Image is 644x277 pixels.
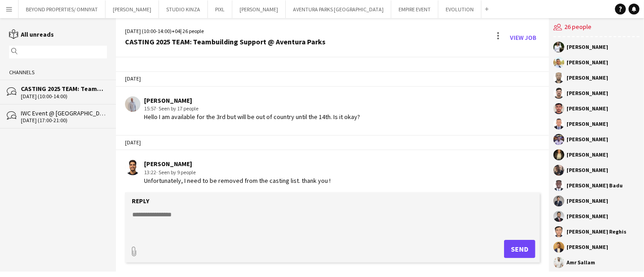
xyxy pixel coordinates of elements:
[159,0,208,18] button: STUDIO KINZA
[567,44,608,50] div: [PERSON_NAME]
[9,30,54,38] a: All unreads
[144,96,360,105] div: [PERSON_NAME]
[172,28,180,34] span: +04
[567,183,623,188] div: [PERSON_NAME] Badu
[286,0,391,18] button: AVENTURA PARKS [GEOGRAPHIC_DATA]
[567,152,608,158] div: [PERSON_NAME]
[144,168,331,177] div: 13:22
[567,167,608,173] div: [PERSON_NAME]
[567,106,608,111] div: [PERSON_NAME]
[567,91,608,96] div: [PERSON_NAME]
[567,75,608,81] div: [PERSON_NAME]
[125,27,326,35] div: [DATE] (10:00-14:00) | 26 people
[567,229,626,234] div: [PERSON_NAME] Reghis
[144,105,360,113] div: 15:57
[391,0,438,18] button: EMPIRE EVENT
[504,240,535,258] button: Send
[106,0,159,18] button: [PERSON_NAME]
[208,0,232,18] button: PIXL
[438,0,481,18] button: EVOLUTION
[125,38,326,46] div: CASTING 2025 TEAM: Teambuilding Support @ Aventura Parks
[506,30,540,45] a: View Job
[553,18,639,37] div: 26 people
[21,117,107,124] div: [DATE] (17:00-21:00)
[144,160,331,168] div: [PERSON_NAME]
[21,109,107,117] div: IWC Event @ [GEOGRAPHIC_DATA]
[567,214,608,219] div: [PERSON_NAME]
[567,60,608,65] div: [PERSON_NAME]
[21,85,107,93] div: CASTING 2025 TEAM: Teambuilding Support @ Aventura Parks
[156,105,198,112] span: · Seen by 17 people
[567,244,608,250] div: [PERSON_NAME]
[19,0,106,18] button: BEYOND PROPERTIES/ OMNIYAT
[116,71,549,86] div: [DATE]
[132,197,149,205] label: Reply
[144,113,360,121] div: Hello I am available for the 3rd but will be out of country until the 14th. Is it okay?
[21,93,107,100] div: [DATE] (10:00-14:00)
[567,137,608,142] div: [PERSON_NAME]
[156,169,196,176] span: · Seen by 9 people
[567,121,608,127] div: [PERSON_NAME]
[116,135,549,150] div: [DATE]
[144,177,331,185] div: Unfortunately, I need to be removed from the casting list. thank you !
[567,198,608,204] div: [PERSON_NAME]
[232,0,286,18] button: [PERSON_NAME]
[567,260,595,265] div: Amr Sallam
